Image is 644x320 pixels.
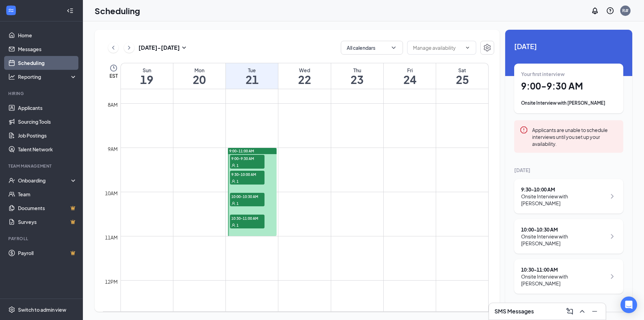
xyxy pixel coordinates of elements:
div: Tue [226,67,278,74]
svg: ChevronLeft [110,44,117,52]
div: 11am [104,234,119,241]
h3: [DATE] - [DATE] [138,44,180,51]
span: 1 [237,163,239,168]
a: Home [18,28,77,42]
h1: 24 [384,74,436,85]
div: Onsite Interview with [PERSON_NAME] [521,233,606,247]
svg: QuestionInfo [606,7,614,15]
div: Hiring [8,91,76,96]
span: 9:00-9:30 AM [230,155,265,162]
svg: ChevronDown [390,44,397,51]
button: ComposeMessage [564,306,575,317]
svg: WorkstreamLogo [8,7,15,14]
div: Mon [173,67,225,74]
div: 8am [106,101,119,109]
span: 10:30-11:00 AM [230,215,265,222]
div: Open Intercom Messenger [621,297,637,313]
div: Wed [278,67,330,74]
button: ChevronLeft [108,43,118,53]
div: 12pm [104,278,119,285]
a: PayrollCrown [18,246,77,260]
a: October 25, 2025 [436,63,488,89]
input: Manage availability [413,44,462,51]
div: 9:30 - 10:00 AM [521,186,606,193]
div: Payroll [8,236,76,242]
svg: ChevronUp [578,307,586,316]
h3: SMS Messages [494,308,534,315]
div: Fri [384,67,436,74]
svg: Settings [8,306,15,313]
svg: ChevronRight [608,272,616,281]
span: 10:00-10:30 AM [230,193,265,200]
span: 1 [237,201,239,206]
span: [DATE] [514,41,623,51]
span: 1 [237,179,239,184]
a: Team [18,187,77,201]
a: Messages [18,42,77,56]
div: R# [622,8,628,13]
div: Sat [436,67,488,74]
svg: User [231,201,236,206]
button: All calendarsChevronDown [341,41,403,55]
svg: ComposeMessage [566,307,574,316]
div: Sun [121,67,173,74]
h1: 25 [436,74,488,85]
div: 10am [104,189,119,197]
a: Sourcing Tools [18,115,77,129]
a: SurveysCrown [18,215,77,229]
div: Team Management [8,163,76,169]
svg: Collapse [67,7,74,14]
div: Onboarding [18,177,71,184]
h1: 20 [173,74,225,85]
a: October 22, 2025 [278,63,330,89]
svg: ChevronRight [126,44,133,52]
h1: 9:00 - 9:30 AM [521,80,616,92]
div: Onsite Interview with [PERSON_NAME] [521,273,606,287]
div: Reporting [18,73,77,80]
h1: 19 [121,74,173,85]
div: Onsite Interview with [PERSON_NAME] [521,100,616,106]
svg: ChevronRight [608,232,616,241]
h1: Scheduling [95,5,140,17]
svg: Analysis [8,73,15,80]
a: October 20, 2025 [173,63,225,89]
svg: User [231,179,236,183]
h1: 21 [226,74,278,85]
button: Minimize [589,306,600,317]
svg: User [231,163,236,168]
svg: Clock [109,64,118,72]
svg: Error [520,126,528,134]
svg: ChevronDown [465,45,470,50]
a: Applicants [18,101,77,115]
svg: User [231,223,236,227]
svg: UserCheck [8,177,15,184]
a: October 21, 2025 [226,63,278,89]
svg: Settings [483,44,491,52]
div: 10:30 - 11:00 AM [521,266,606,273]
button: ChevronRight [124,43,134,53]
a: October 24, 2025 [384,63,436,89]
svg: SmallChevronDown [180,44,188,52]
button: Settings [480,41,494,55]
button: ChevronUp [577,306,588,317]
span: EST [109,72,118,79]
div: [DATE] [514,167,623,173]
a: Scheduling [18,56,77,70]
div: Applicants are unable to schedule interviews until you set up your availability. [532,126,618,147]
a: October 19, 2025 [121,63,173,89]
span: 1 [237,223,239,228]
div: Your first interview [521,70,616,77]
svg: ChevronRight [608,192,616,200]
a: Job Postings [18,129,77,142]
h1: 22 [278,74,330,85]
svg: Notifications [591,7,599,15]
a: Talent Network [18,142,77,156]
a: October 23, 2025 [331,63,383,89]
a: DocumentsCrown [18,201,77,215]
h1: 23 [331,74,383,85]
svg: Minimize [590,307,599,316]
span: 9:30-10:00 AM [230,171,265,178]
div: 9am [106,145,119,153]
div: Thu [331,67,383,74]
